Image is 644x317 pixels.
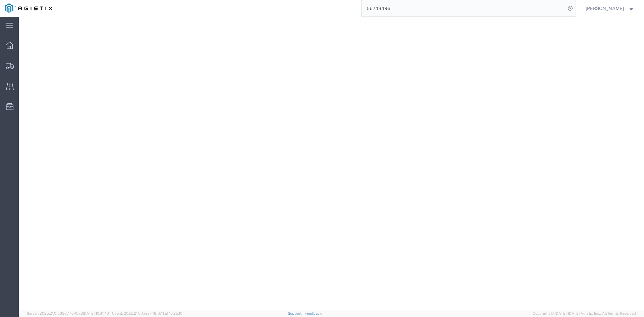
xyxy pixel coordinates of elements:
span: Copyright © [DATE]-[DATE] Agistix Inc., All Rights Reserved [533,311,636,316]
a: Feedback [305,311,322,315]
span: [DATE] 10:25:10 [156,311,182,315]
img: logo [5,3,52,13]
input: Search for shipment number, reference number [362,0,566,16]
a: Support [288,311,305,315]
span: Client: 2025.21.0-faee749 [112,311,182,315]
span: Server: 2025.21.0-c63077040a8 [27,311,109,315]
button: [PERSON_NAME] [585,4,635,12]
iframe: FS Legacy Container [19,17,644,310]
span: Jorge Hinojosa [586,5,624,12]
span: [DATE] 10:41:40 [83,311,109,315]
